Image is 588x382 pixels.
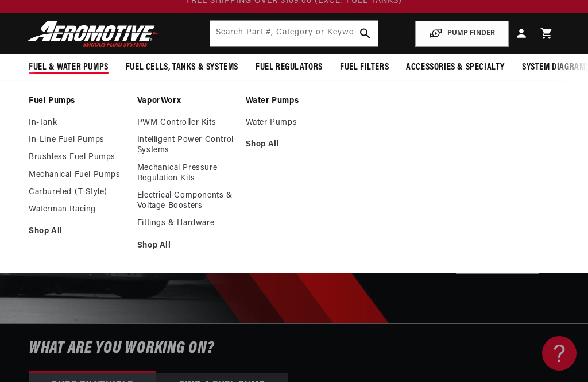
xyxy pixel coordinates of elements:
[29,96,126,106] a: Fuel Pumps
[117,54,247,81] summary: Fuel Cells, Tanks & Systems
[246,140,343,150] a: Shop All
[246,118,343,128] a: Water Pumps
[29,226,126,237] a: Shop All
[353,21,378,46] button: search button
[256,61,323,74] span: Fuel Regulators
[137,163,234,184] a: Mechanical Pressure Regulation Kits
[137,218,234,229] a: Fittings & Hardware
[29,118,126,128] a: In-Tank
[406,61,505,74] span: Accessories & Specialty
[29,135,126,145] a: In-Line Fuel Pumps
[137,191,234,211] a: Electrical Components & Voltage Boosters
[137,241,234,251] a: Shop All
[137,96,234,106] a: VaporWorx
[126,61,238,74] span: Fuel Cells, Tanks & Systems
[137,135,234,156] a: Intelligent Power Control Systems
[246,96,343,106] a: Water Pumps
[29,170,126,180] a: Mechanical Fuel Pumps
[29,187,126,198] a: Carbureted (T-Style)
[415,21,509,47] button: PUMP FINDER
[29,204,126,215] a: Waterman Racing
[331,54,397,81] summary: Fuel Filters
[397,54,513,81] summary: Accessories & Specialty
[20,54,117,81] summary: Fuel & Water Pumps
[137,118,234,128] a: PWM Controller Kits
[340,61,389,74] span: Fuel Filters
[25,20,168,47] img: Aeromotive
[29,61,109,74] span: Fuel & Water Pumps
[247,54,331,81] summary: Fuel Regulators
[29,152,126,163] a: Brushless Fuel Pumps
[210,21,378,46] input: Search by Part Number, Category or Keyword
